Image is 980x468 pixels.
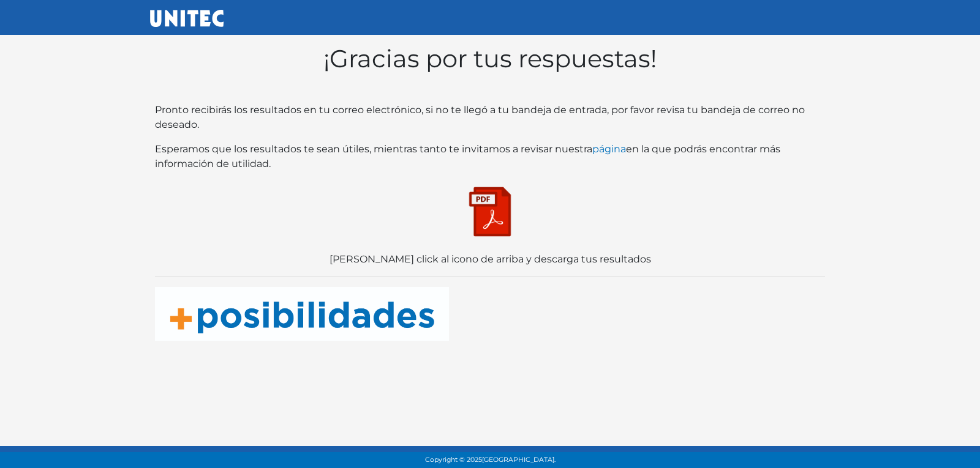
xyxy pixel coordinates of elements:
p: , si no te llegó a tu bandeja de entrada, por favor revisa tu bandeja de correo no deseado. [155,103,825,132]
img: UNITEC [150,10,224,27]
span: [GEOGRAPHIC_DATA]. [482,456,556,464]
bold: Pronto recibirás los resultados en tu correo electrónico [155,104,421,116]
img: Descarga tus resultados [459,181,521,242]
p: Esperamos que los resultados te sean útiles, mientras tanto te invitamos a revisar nuestra en la ... [155,142,825,171]
a: página [592,143,626,155]
img: posibilidades naranja [155,287,449,341]
p: [PERSON_NAME] click al icono de arriba y descarga tus resultados [155,252,825,267]
h1: ¡Gracias por tus respuestas! [155,44,825,73]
